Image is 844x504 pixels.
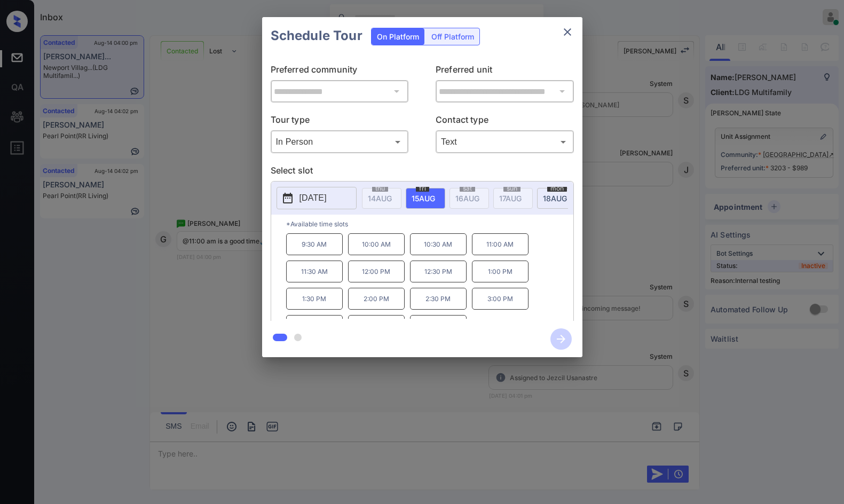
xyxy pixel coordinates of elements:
[277,187,357,209] button: [DATE]
[406,188,445,209] div: date-select
[544,325,578,353] button: btn-next
[410,288,467,310] p: 2:30 PM
[547,185,567,192] span: mon
[286,261,343,282] p: 11:30 AM
[286,315,343,337] p: 3:30 PM
[348,288,405,310] p: 2:00 PM
[299,192,327,204] p: [DATE]
[426,28,479,45] div: Off Platform
[372,28,424,45] div: On Platform
[271,164,574,181] p: Select slot
[286,233,343,255] p: 9:30 AM
[286,215,573,233] p: *Available time slots
[410,261,467,282] p: 12:30 PM
[412,194,435,203] span: 15 AUG
[410,315,467,337] p: 4:30 PM
[436,113,574,130] p: Contact type
[438,133,571,151] div: Text
[537,188,577,209] div: date-select
[273,133,406,151] div: In Person
[410,233,467,255] p: 10:30 AM
[286,288,343,310] p: 1:30 PM
[557,21,578,43] button: close
[472,288,529,310] p: 3:00 PM
[271,113,409,130] p: Tour type
[472,233,529,255] p: 11:00 AM
[271,63,409,80] p: Preferred community
[543,194,567,203] span: 18 AUG
[262,17,371,54] h2: Schedule Tour
[348,261,405,282] p: 12:00 PM
[416,185,429,192] span: fri
[436,63,574,80] p: Preferred unit
[472,261,529,282] p: 1:00 PM
[348,233,405,255] p: 10:00 AM
[348,315,405,337] p: 4:00 PM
